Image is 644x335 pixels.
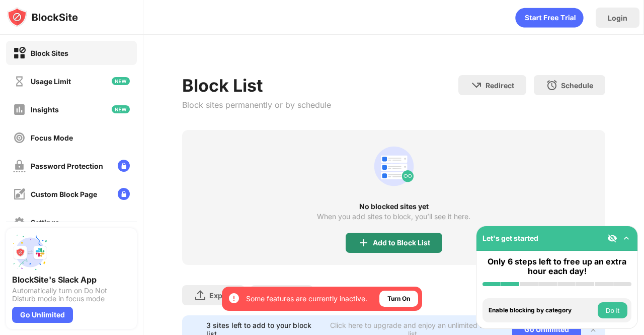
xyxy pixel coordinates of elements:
[12,275,131,285] div: BlockSite's Slack App
[13,47,26,59] img: block-on.svg
[482,234,538,242] div: Let's get started
[373,239,430,247] div: Add to Block List
[182,203,605,211] div: No blocked sites yet
[31,49,68,57] div: Block Sites
[486,81,514,90] div: Redirect
[31,162,103,170] div: Password Protection
[7,7,78,27] img: logo-blocksite.svg
[12,307,73,323] div: Go Unlimited
[31,218,59,227] div: Settings
[13,160,26,172] img: password-protection-off.svg
[209,291,232,300] div: Export
[598,302,627,318] button: Do it
[515,8,584,28] div: animation
[13,131,26,144] img: focus-off.svg
[31,133,73,142] div: Focus Mode
[182,100,331,110] div: Block sites permanently or by schedule
[317,213,470,221] div: When you add sites to block, you’ll see it here.
[12,234,48,271] img: push-slack.svg
[387,294,410,304] div: Turn On
[182,75,331,96] div: Block List
[246,294,367,304] div: Some features are currently inactive.
[482,257,631,276] div: Only 6 steps left to free up an extra hour each day!
[489,307,595,314] div: Enable blocking by category
[13,75,26,88] img: time-usage-off.svg
[13,188,26,200] img: customize-block-page-off.svg
[118,160,130,172] img: lock-menu.svg
[589,325,597,333] img: x-button.svg
[31,77,71,86] div: Usage Limit
[31,105,59,114] div: Insights
[12,287,131,303] div: Automatically turn on Do Not Disturb mode in focus mode
[561,81,593,90] div: Schedule
[621,233,631,243] img: omni-setup-toggle.svg
[118,188,130,200] img: lock-menu.svg
[31,190,97,198] div: Custom Block Page
[13,103,26,116] img: insights-off.svg
[112,77,130,85] img: new-icon.svg
[13,216,26,229] img: settings-off.svg
[370,142,418,190] div: animation
[607,233,617,243] img: eye-not-visible.svg
[608,14,627,22] div: Login
[112,105,130,113] img: new-icon.svg
[228,292,240,304] img: error-circle-white.svg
